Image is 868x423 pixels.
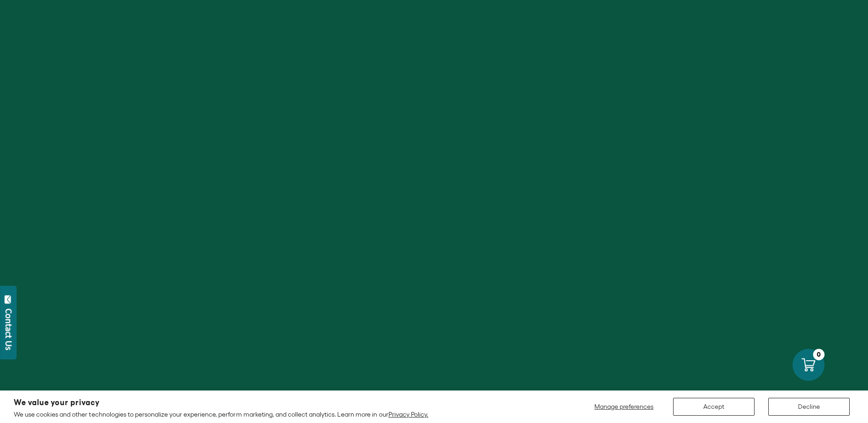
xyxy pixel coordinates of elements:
[14,410,428,418] p: We use cookies and other technologies to personalize your experience, perform marketing, and coll...
[768,398,850,416] button: Decline
[589,398,659,416] button: Manage preferences
[594,403,653,410] span: Manage preferences
[673,398,755,416] button: Accept
[4,309,13,350] div: Contact Us
[14,399,428,407] h2: We value your privacy
[813,349,825,360] div: 0
[388,411,428,418] a: Privacy Policy.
